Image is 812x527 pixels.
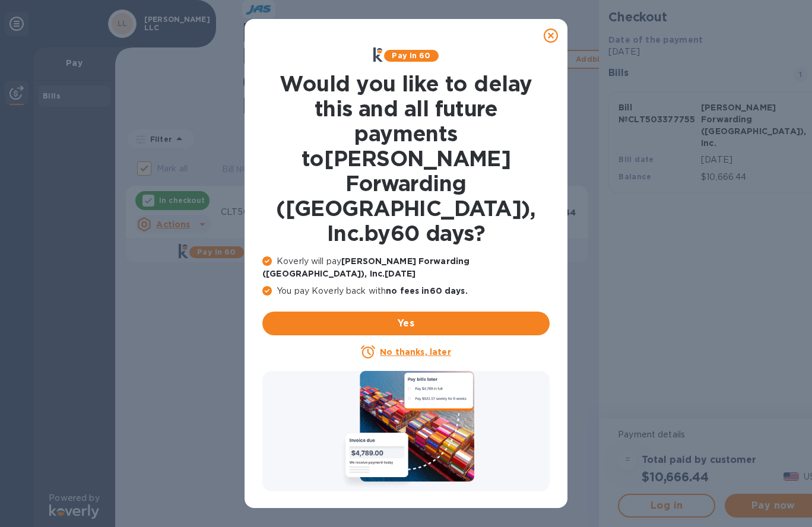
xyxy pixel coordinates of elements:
[272,316,540,331] span: Yes
[262,255,550,280] p: Koverly will pay
[262,312,550,335] button: Yes
[262,71,550,246] h1: Would you like to delay this and all future payments to [PERSON_NAME] Forwarding ([GEOGRAPHIC_DAT...
[386,286,467,296] b: no fees in 60 days .
[380,347,451,357] u: No thanks, later
[262,256,470,278] b: [PERSON_NAME] Forwarding ([GEOGRAPHIC_DATA]), Inc. [DATE]
[392,51,430,60] b: Pay in 60
[262,285,550,297] p: You pay Koverly back with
